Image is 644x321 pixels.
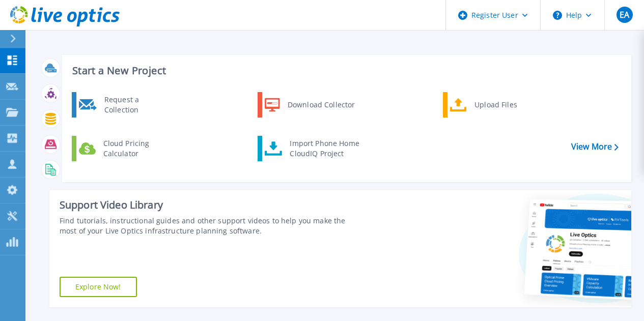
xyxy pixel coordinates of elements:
a: Cloud Pricing Calculator [72,136,176,161]
a: Upload Files [443,92,547,118]
a: View More [571,142,619,152]
div: Support Video Library [60,198,362,212]
span: EA [620,11,629,19]
a: Explore Now! [60,277,137,297]
div: Cloud Pricing Calculator [98,138,174,159]
a: Download Collector [258,92,362,118]
div: Upload Files [469,95,545,115]
div: Import Phone Home CloudIQ Project [285,138,364,159]
a: Request a Collection [72,92,176,118]
div: Request a Collection [99,95,174,115]
h3: Start a New Project [72,65,618,76]
div: Find tutorials, instructional guides and other support videos to help you make the most of your L... [60,216,362,236]
div: Download Collector [283,95,359,115]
